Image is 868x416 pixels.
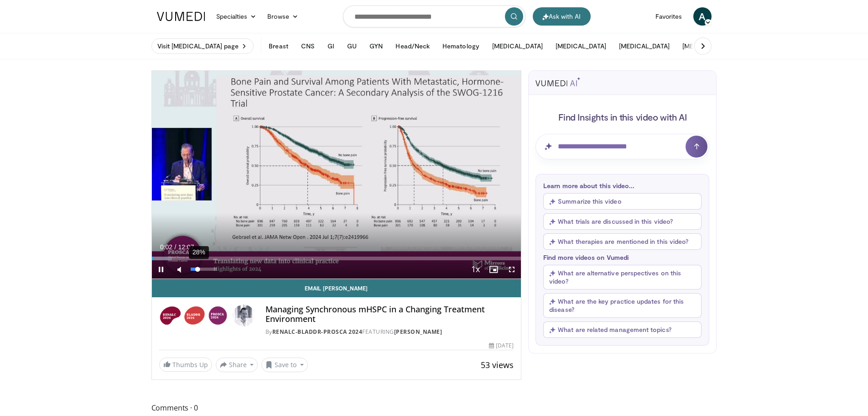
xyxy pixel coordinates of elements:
button: GU [342,37,362,55]
button: Playback Rate [466,260,484,279]
button: Mute [170,260,188,279]
span: 53 views [481,359,514,370]
span: 0:02 [160,243,172,251]
a: [PERSON_NAME] [394,328,442,336]
button: Head/Neck [390,37,435,55]
a: Specialties [211,7,262,26]
p: Learn more about this video... [543,182,702,190]
a: Thumbs Up [159,358,212,372]
button: Summarize this video [543,193,702,210]
a: RENALC-BLADDR-PROSCA 2024 [272,328,363,336]
a: Email [PERSON_NAME] [152,279,521,297]
button: What are alternative perspectives on this video? [543,265,702,290]
span: Comments 0 [151,402,522,414]
button: Share [216,358,258,372]
button: Enable picture-in-picture mode [484,260,503,279]
button: CNS [296,37,320,55]
button: GYN [364,37,388,55]
input: Search topics, interventions [343,5,525,27]
h4: Managing Synchronous mHSPC in a Changing Treatment Environment [265,305,514,324]
input: Question for AI [535,134,709,159]
button: Breast [263,37,293,55]
button: [MEDICAL_DATA] [550,37,612,55]
button: [MEDICAL_DATA] [613,37,675,55]
button: What therapies are mentioned in this video? [543,233,702,250]
button: Ask with AI [533,7,591,26]
span: / [175,243,177,251]
button: Pause [152,260,170,279]
img: VuMedi Logo [157,12,205,21]
video-js: Video Player [152,71,521,279]
span: 12:07 [178,243,194,251]
a: Favorites [650,7,688,26]
a: A [693,7,712,26]
div: Progress Bar [152,257,521,260]
button: What are related management topics? [543,321,702,338]
button: [MEDICAL_DATA] [677,37,738,55]
button: Hematology [437,37,485,55]
div: Volume Level [191,268,217,271]
img: Avatar [233,305,255,326]
img: vumedi-ai-logo.svg [535,77,580,86]
button: Fullscreen [503,260,521,279]
button: GI [322,37,340,55]
div: [DATE] [489,342,514,350]
p: Find more videos on Vumedi [543,253,702,261]
a: Visit [MEDICAL_DATA] page [151,38,254,54]
h4: Find Insights in this video with AI [535,111,709,123]
button: Save to [261,358,308,372]
img: RENALC-BLADDR-PROSCA 2024 [159,305,229,326]
button: [MEDICAL_DATA] [487,37,548,55]
a: Browse [262,7,304,26]
div: By FEATURING [265,328,514,336]
button: What trials are discussed in this video? [543,213,702,230]
button: What are the key practice updates for this disease? [543,293,702,318]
